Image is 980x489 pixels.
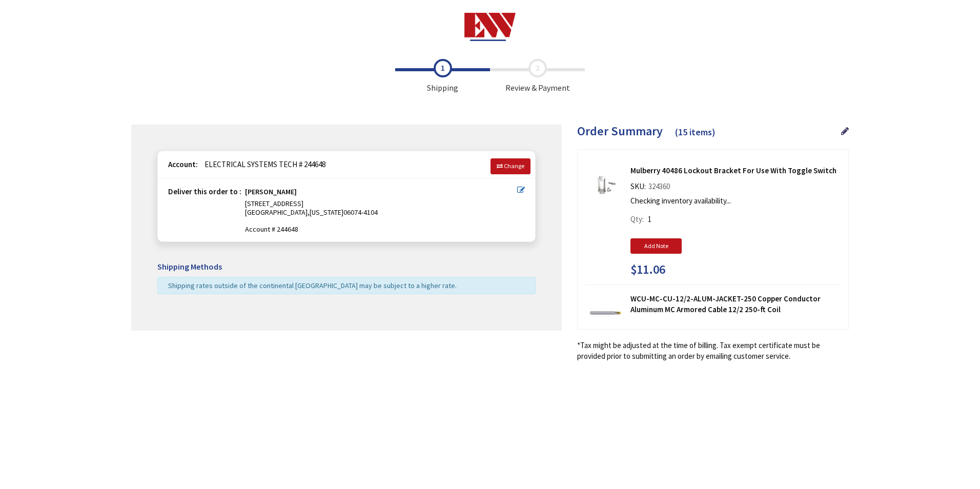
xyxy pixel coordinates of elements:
strong: Mulberry 40486 Lockout Bracket For Use With Toggle Switch [630,165,841,176]
span: [US_STATE] [310,208,343,217]
h5: Shipping Methods [157,262,536,272]
strong: Deliver this order to : [168,187,241,196]
span: 06074-4104 [343,208,378,217]
span: Qty [630,214,642,224]
img: Electrical Wholesalers, Inc. [464,13,516,41]
span: 1 [648,214,651,224]
strong: [PERSON_NAME] [245,188,297,199]
span: (15 items) [675,126,716,138]
span: [GEOGRAPHIC_DATA], [245,208,310,217]
span: Order Summary [577,123,663,139]
div: SKU: [630,320,669,334]
: *Tax might be adjusted at the time of billing. Tax exempt certificate must be provided prior to s... [577,340,849,362]
p: Checking inventory availability... [630,195,835,206]
strong: Account: [168,159,198,169]
div: SKU: [630,181,672,195]
img: Mulberry 40486 Lockout Bracket For Use With Toggle Switch [589,169,621,201]
span: Shipping rates outside of the continental [GEOGRAPHIC_DATA] may be subject to a higher rate. [168,281,457,290]
a: Change [491,158,530,174]
span: [STREET_ADDRESS] [245,199,303,208]
span: Change [504,162,524,170]
img: WCU-MC-CU-12/2-ALUM-JACKET-250 Copper Conductor Aluminum MC Armored Cable 12/2 250-ft Coil [589,297,621,329]
span: Account # 244648 [245,225,517,234]
span: Shipping [395,59,490,94]
span: Review & Payment [490,59,585,94]
strong: WCU-MC-CU-12/2-ALUM-JACKET-250 Copper Conductor Aluminum MC Armored Cable 12/2 250-ft Coil [630,293,841,315]
span: $11.06 [630,263,665,276]
span: ELECTRICAL SYSTEMS TECH # 244648 [199,159,325,169]
span: 11193 [646,320,669,330]
span: 324360 [646,181,672,191]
